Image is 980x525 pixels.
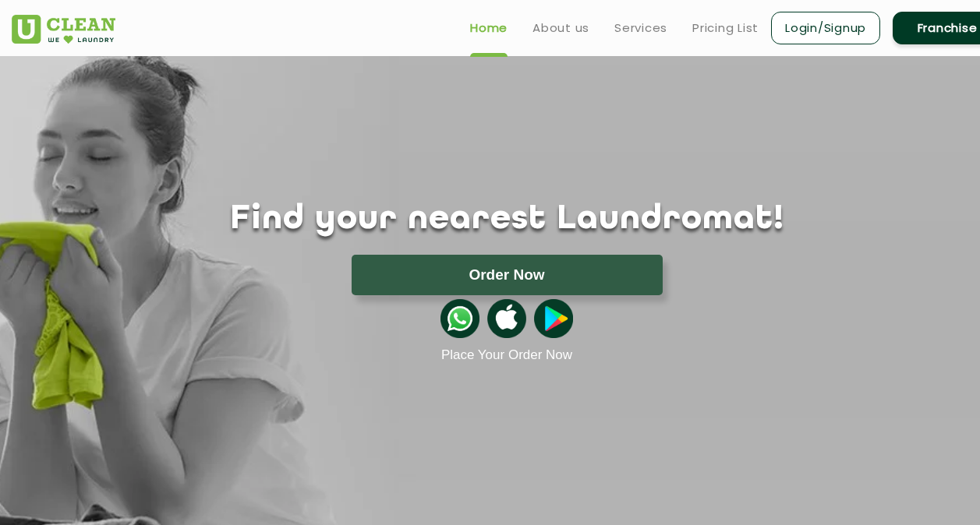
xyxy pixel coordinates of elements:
[470,19,508,37] a: Home
[487,299,526,338] img: apple-icon.png
[614,19,667,37] a: Services
[440,299,479,338] img: whatsappicon.png
[532,19,589,37] a: About us
[771,12,880,44] a: Login/Signup
[12,15,115,44] img: UClean Laundry and Dry Cleaning
[534,299,573,338] img: playstoreicon.png
[441,347,572,363] a: Place Your Order Now
[352,255,663,295] button: Order Now
[692,19,759,37] a: Pricing List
